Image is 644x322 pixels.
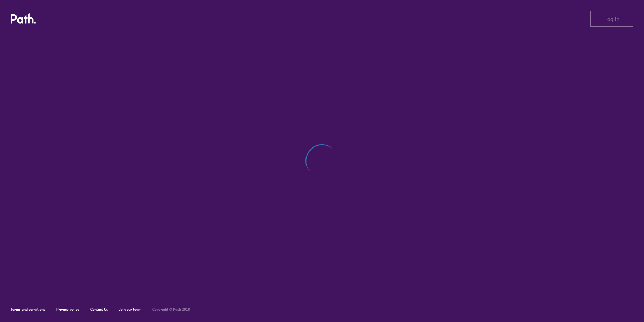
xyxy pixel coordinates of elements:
button: Log in [590,11,633,27]
h6: Copyright © Path 2018 [152,307,190,312]
a: Contact Us [90,307,108,312]
a: Privacy policy [56,307,79,312]
span: Log in [604,16,619,22]
a: Join our team [119,307,141,312]
a: Terms and conditions [11,307,45,312]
